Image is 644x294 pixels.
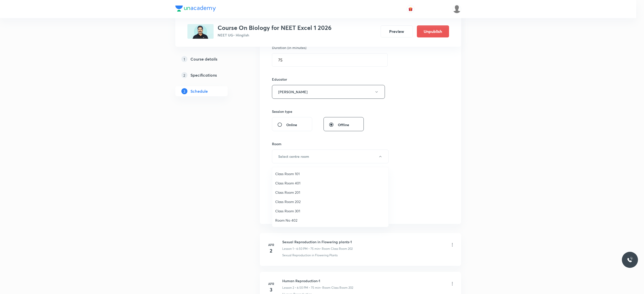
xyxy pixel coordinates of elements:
[275,180,385,186] span: Class Room 401
[275,218,385,223] span: Room No 402
[275,190,385,195] span: Class Room 201
[275,208,385,214] span: Class Room 301
[275,171,385,176] span: Class Room 101
[275,199,385,204] span: Class Room 202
